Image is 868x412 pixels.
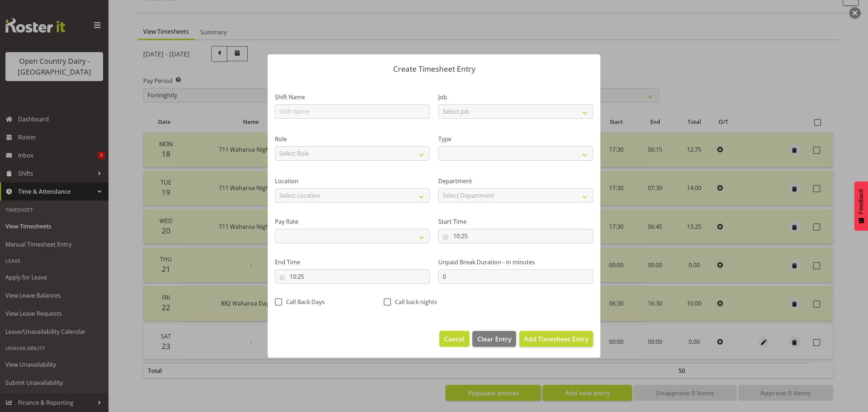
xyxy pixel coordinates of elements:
[524,335,588,343] span: Add Timesheet Entry
[438,258,593,266] label: Unpaid Break Duration - in minutes
[275,135,430,143] label: Role
[275,104,430,119] input: Shift Name
[438,217,593,226] label: Start Time
[438,93,593,101] label: Job
[275,269,430,284] input: Click to select...
[472,331,516,347] button: Clear Entry
[477,334,511,344] span: Clear Entry
[275,65,593,73] p: Create Timesheet Entry
[438,135,593,143] label: Type
[275,258,430,266] label: End Time
[438,229,593,243] input: Click to select...
[275,217,430,226] label: Pay Rate
[275,93,430,101] label: Shift Name
[854,181,868,231] button: Feedback - Show survey
[858,189,864,214] span: Feedback
[438,269,593,284] input: Unpaid Break Duration
[391,298,437,306] span: Call back nights
[275,177,430,185] label: Location
[438,177,593,185] label: Department
[519,331,593,347] button: Add Timesheet Entry
[282,298,325,306] span: Call Back Days
[444,334,464,344] span: Cancel
[439,331,469,347] button: Cancel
